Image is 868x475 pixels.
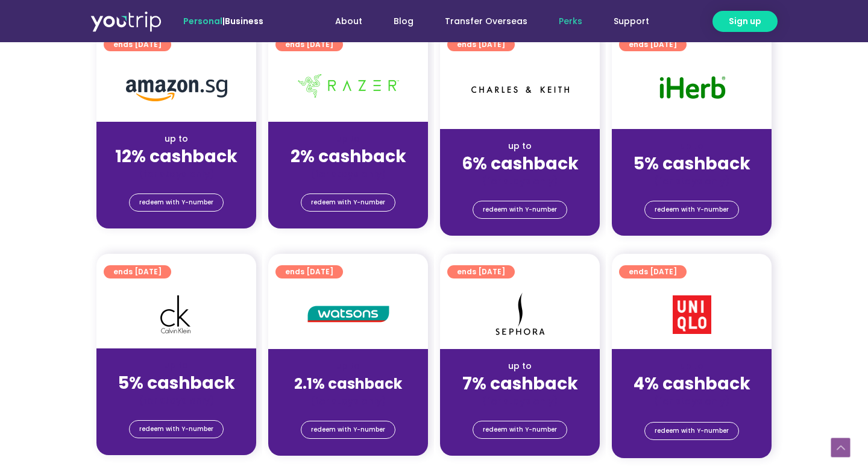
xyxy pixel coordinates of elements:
[634,372,750,395] strong: 4% cashback
[106,133,247,145] div: up to
[634,152,750,175] strong: 5% cashback
[275,38,343,51] a: ends [DATE]
[450,175,590,187] div: (for stays only)
[278,395,418,407] div: (for stays only)
[225,15,263,27] a: Business
[483,201,557,218] span: redeem with Y-number
[301,193,395,212] a: redeem with Y-number
[621,140,762,153] div: up to
[285,38,333,51] span: ends [DATE]
[447,38,515,51] a: ends [DATE]
[450,395,590,407] div: (for stays only)
[311,421,385,438] span: redeem with Y-number
[629,38,677,51] span: ends [DATE]
[104,265,171,278] a: ends [DATE]
[598,10,665,33] a: Support
[450,140,590,153] div: up to
[543,10,598,33] a: Perks
[319,10,378,33] a: About
[629,265,677,278] span: ends [DATE]
[113,265,162,278] span: ends [DATE]
[621,360,762,373] div: up to
[644,422,739,440] a: redeem with Y-number
[457,265,505,278] span: ends [DATE]
[275,265,343,278] a: ends [DATE]
[291,145,406,168] strong: 2% cashback
[655,201,729,218] span: redeem with Y-number
[429,10,543,33] a: Transfer Overseas
[115,145,237,168] strong: 12% cashback
[106,394,247,407] div: (for stays only)
[278,168,418,180] div: (for stays only)
[447,265,515,278] a: ends [DATE]
[729,15,761,28] span: Sign up
[183,15,263,27] span: |
[621,175,762,187] div: (for stays only)
[462,152,579,175] strong: 6% cashback
[712,11,778,32] a: Sign up
[473,421,567,439] a: redeem with Y-number
[462,372,578,395] strong: 7% cashback
[129,193,224,212] a: redeem with Y-number
[278,133,418,145] div: up to
[106,168,247,180] div: (for stays only)
[311,194,385,211] span: redeem with Y-number
[139,194,213,211] span: redeem with Y-number
[118,371,235,395] strong: 5% cashback
[129,420,224,438] a: redeem with Y-number
[473,201,567,219] a: redeem with Y-number
[294,374,402,394] strong: 2.1% cashback
[285,265,333,278] span: ends [DATE]
[655,423,729,439] span: redeem with Y-number
[278,360,418,373] div: up to
[106,359,247,372] div: up to
[378,10,429,33] a: Blog
[139,421,213,438] span: redeem with Y-number
[113,38,162,51] span: ends [DATE]
[183,15,222,27] span: Personal
[301,421,395,439] a: redeem with Y-number
[621,395,762,407] div: (for stays only)
[450,360,590,373] div: up to
[644,201,739,219] a: redeem with Y-number
[619,38,687,51] a: ends [DATE]
[104,38,171,51] a: ends [DATE]
[483,421,557,438] span: redeem with Y-number
[457,38,505,51] span: ends [DATE]
[619,265,687,278] a: ends [DATE]
[296,10,665,33] nav: Menu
